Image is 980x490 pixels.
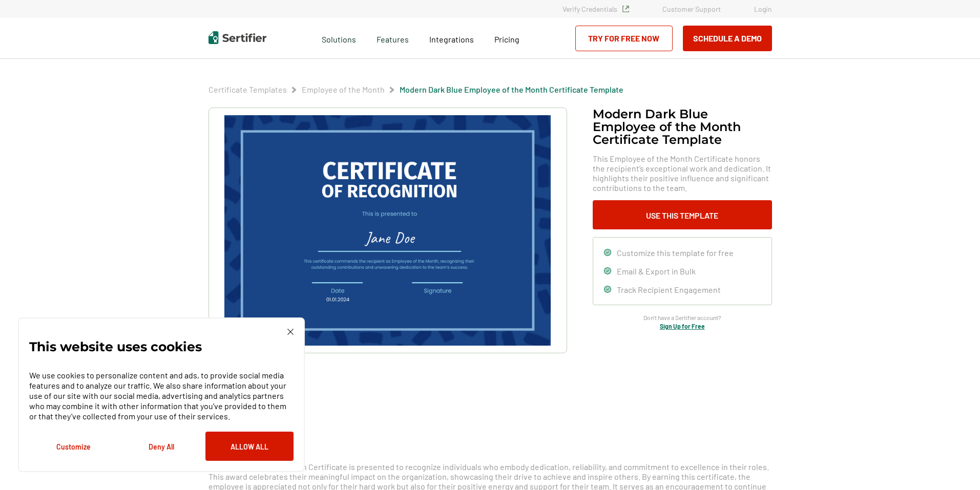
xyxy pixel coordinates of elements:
[29,342,202,352] p: This website uses cookies
[683,26,772,51] button: Schedule a Demo
[117,432,205,461] button: Deny All
[593,200,772,229] button: Use This Template
[622,6,629,12] img: Verified
[29,432,117,461] button: Customize
[593,108,772,146] h1: Modern Dark Blue Employee of the Month Certificate Template
[562,5,629,13] a: Verify Credentials
[208,84,287,94] a: Certificate Templates
[224,115,550,346] img: Modern Dark Blue Employee of the Month Certificate Template
[617,248,734,258] span: Customize this template for free
[429,32,474,45] a: Integrations
[575,26,673,51] a: Try for Free Now
[617,285,721,294] span: Track Recipient Engagement
[208,84,623,95] div: Breadcrumb
[287,329,294,335] img: Cookie Popup Close
[643,313,721,323] span: Don’t have a Sertifier account?
[429,34,474,44] span: Integrations
[617,266,696,276] span: Email & Export in Bulk
[205,432,294,461] button: Allow All
[662,5,721,13] a: Customer Support
[494,32,519,45] a: Pricing
[322,32,356,45] span: Solutions
[660,323,705,330] a: Sign Up for Free
[400,84,623,94] a: Modern Dark Blue Employee of the Month Certificate Template
[377,32,409,45] span: Features
[302,84,385,94] a: Employee of the Month
[29,370,294,421] p: We use cookies to personalize content and ads, to provide social media features and to analyze ou...
[929,441,980,490] iframe: Chat Widget
[593,154,772,193] span: This Employee of the Month Certificate honors the recipient’s exceptional work and dedication. It...
[494,34,519,44] span: Pricing
[208,31,266,44] img: Sertifier | Digital Credentialing Platform
[754,5,772,13] a: Login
